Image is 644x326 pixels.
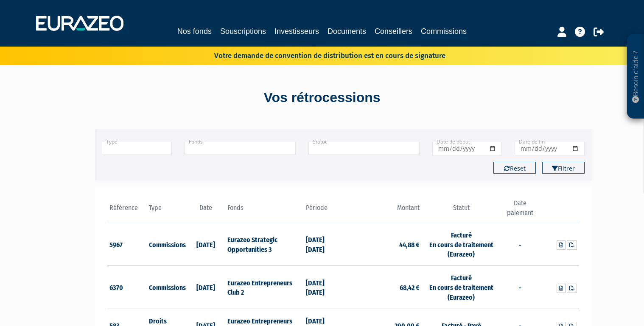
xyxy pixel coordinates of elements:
[220,25,266,37] a: Souscriptions
[422,223,500,266] td: Facturé En cours de traitement (Eurazeo)
[274,25,319,37] a: Investisseurs
[493,162,536,174] button: Reset
[422,266,500,309] td: Facturé En cours de traitement (Eurazeo)
[177,25,212,37] a: Nos fonds
[304,199,343,223] th: Période
[186,199,225,223] th: Date
[225,223,304,266] td: Eurazeo Strategic Opportunities 3
[422,199,500,223] th: Statut
[190,49,445,61] p: Votre demande de convention de distribution est en cours de signature
[147,223,186,266] td: Commissions
[36,16,123,31] img: 1732889491-logotype_eurazeo_blanc_rvb.png
[107,223,147,266] td: 5967
[631,39,641,115] p: Besoin d'aide ?
[501,266,540,309] td: -
[343,199,422,223] th: Montant
[343,223,422,266] td: 44,88 €
[343,266,422,309] td: 68,42 €
[186,223,225,266] td: [DATE]
[186,266,225,309] td: [DATE]
[304,266,343,309] td: [DATE] [DATE]
[328,25,366,37] a: Documents
[147,199,186,223] th: Type
[501,199,540,223] th: Date paiement
[147,266,186,309] td: Commissions
[542,162,585,174] button: Filtrer
[107,199,147,223] th: Référence
[225,199,304,223] th: Fonds
[107,266,147,309] td: 6370
[225,266,304,309] td: Eurazeo Entrepreneurs Club 2
[375,25,412,37] a: Conseillers
[421,25,467,39] a: Commissions
[501,223,540,266] td: -
[80,88,564,108] div: Vos rétrocessions
[304,223,343,266] td: [DATE] [DATE]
